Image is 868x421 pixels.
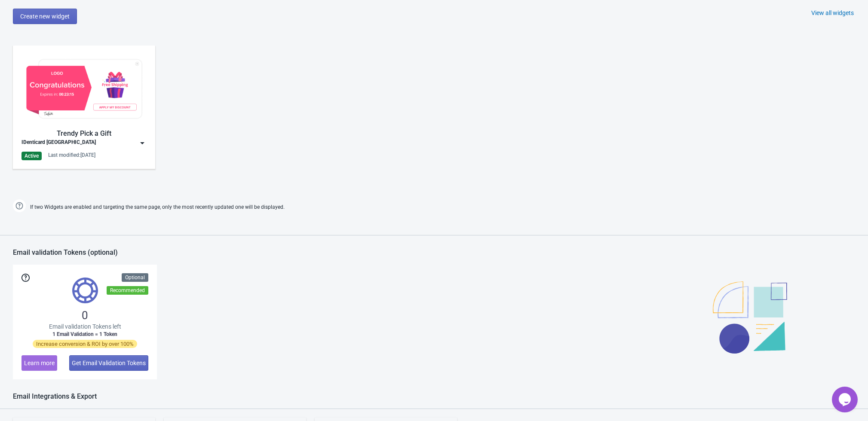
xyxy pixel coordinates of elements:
[33,340,137,348] span: Increase conversion & ROI by over 100%
[30,200,285,214] span: If two Widgets are enabled and targeting the same page, only the most recently updated one will b...
[20,13,70,20] span: Create new widget
[138,139,147,147] img: dropdown.png
[49,322,121,331] span: Email validation Tokens left
[21,355,57,371] button: Learn more
[122,273,148,282] div: Optional
[82,308,88,322] span: 0
[21,152,42,160] div: Active
[21,54,147,124] img: gift_game_v2.jpg
[72,360,146,366] span: Get Email Validation Tokens
[24,360,55,366] span: Learn more
[48,152,95,159] div: Last modified: [DATE]
[13,9,77,24] button: Create new widget
[713,281,787,354] img: illustration.svg
[72,278,98,303] img: tokens.svg
[69,355,148,371] button: Get Email Validation Tokens
[832,387,859,412] iframe: chat widget
[13,199,26,212] img: help.png
[21,128,147,139] div: Trendy Pick a Gift
[52,331,117,338] span: 1 Email Validation = 1 Token
[107,286,148,295] div: Recommended
[811,9,854,17] div: View all widgets
[21,139,96,147] div: IDenticard [GEOGRAPHIC_DATA]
